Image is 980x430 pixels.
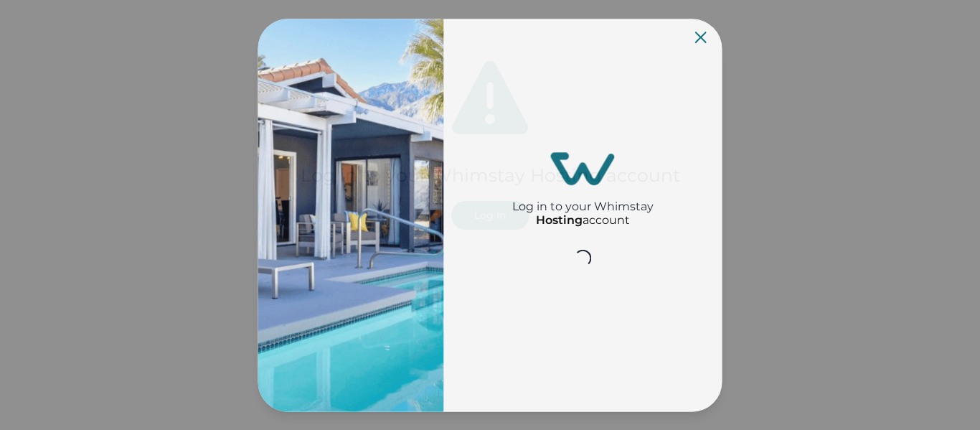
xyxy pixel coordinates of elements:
[512,185,653,213] h2: Log in to your Whimstay
[536,213,583,227] p: Hosting
[551,152,616,185] img: login-logo
[536,213,629,227] p: account
[258,19,443,412] img: auth-banner
[695,32,707,43] button: Close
